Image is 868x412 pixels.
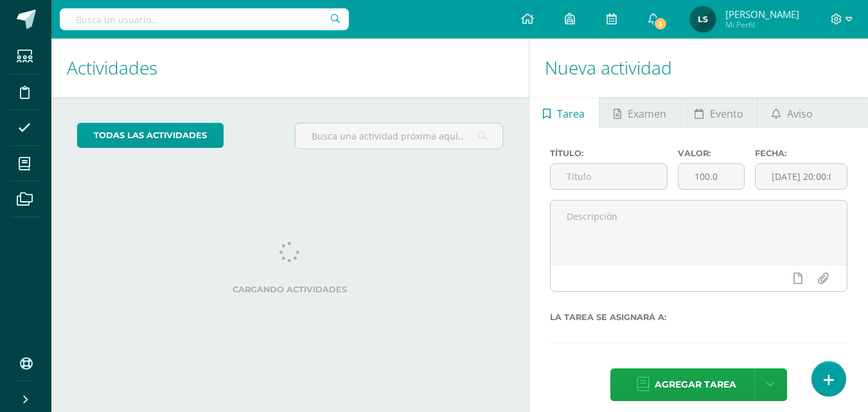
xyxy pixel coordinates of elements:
img: 5e2d56a31ecc6ee28f943e8f4757fc10.png [690,6,716,32]
span: Evento [710,98,743,129]
label: Cargando actividades [77,285,503,294]
h1: Actividades [67,39,513,97]
label: Título: [550,148,668,158]
span: Examen [628,98,666,129]
label: Valor: [678,148,745,158]
a: Examen [599,97,680,128]
span: 3 [653,17,668,31]
a: Evento [680,97,757,128]
a: Tarea [529,97,599,128]
span: Agregar tarea [655,369,736,400]
a: todas las Actividades [77,123,224,148]
label: La tarea se asignará a: [550,312,847,322]
h1: Nueva actividad [545,39,853,97]
label: Fecha: [755,148,847,158]
input: Título [551,164,668,189]
input: Puntos máximos [678,164,744,189]
input: Busca un usuario... [60,8,349,30]
span: Mi Perfil [725,19,799,30]
span: [PERSON_NAME] [725,8,799,21]
span: Tarea [557,98,585,129]
input: Busca una actividad próxima aquí... [296,123,502,148]
span: Aviso [787,98,813,129]
a: Aviso [757,97,826,128]
input: Fecha de entrega [756,164,847,189]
